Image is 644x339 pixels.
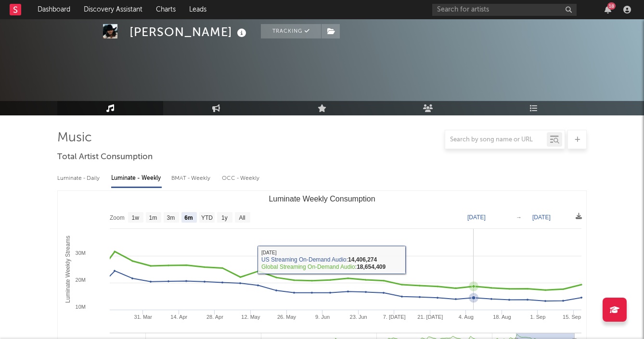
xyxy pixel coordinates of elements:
[459,314,474,320] text: 4. Aug
[129,24,249,40] div: [PERSON_NAME]
[467,214,486,221] text: [DATE]
[383,314,406,320] text: 7. [DATE]
[132,214,140,221] text: 1w
[605,6,611,13] button: 18
[417,314,443,320] text: 21. [DATE]
[607,2,616,10] div: 18
[57,170,102,187] div: Luminate - Daily
[76,250,86,256] text: 30M
[239,214,245,221] text: All
[530,314,546,320] text: 1. Sep
[222,170,260,187] div: OCC - Weekly
[269,195,375,203] text: Luminate Weekly Consumption
[241,314,260,320] text: 12. May
[563,314,581,320] text: 15. Sep
[111,170,162,187] div: Luminate - Weekly
[445,136,547,144] input: Search by song name or URL
[350,314,367,320] text: 23. Jun
[57,151,153,163] span: Total Artist Consumption
[110,214,125,221] text: Zoom
[206,314,223,320] text: 28. Apr
[532,214,551,221] text: [DATE]
[149,214,157,221] text: 1m
[261,24,321,38] button: Tracking
[76,304,86,310] text: 10M
[134,314,153,320] text: 31. Mar
[76,277,86,283] text: 20M
[315,314,330,320] text: 9. Jun
[277,314,296,320] text: 26. May
[201,214,213,221] text: YTD
[167,214,175,221] text: 3m
[171,170,212,187] div: BMAT - Weekly
[516,214,522,221] text: →
[64,236,71,303] text: Luminate Weekly Streams
[221,214,228,221] text: 1y
[432,4,577,16] input: Search for artists
[493,314,511,320] text: 18. Aug
[170,314,187,320] text: 14. Apr
[184,214,193,221] text: 6m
